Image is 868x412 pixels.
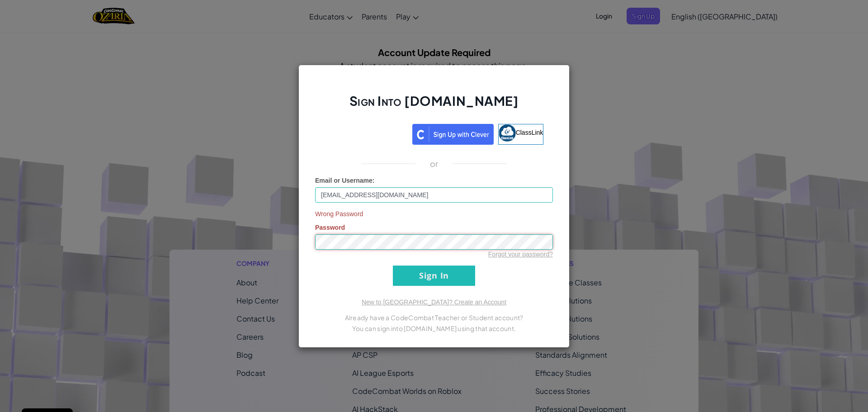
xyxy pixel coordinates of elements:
p: or [430,158,439,169]
img: clever_sso_button@2x.png [412,124,494,145]
h2: Sign Into [DOMAIN_NAME] [315,92,553,118]
span: ClassLink [516,128,543,136]
a: Forgot your password? [488,251,553,258]
span: Wrong Password [315,209,553,218]
img: classlink-logo-small.png [499,124,516,142]
label: : [315,176,375,185]
input: Sign In [393,265,475,286]
p: Already have a CodeCombat Teacher or Student account? [315,312,553,323]
span: Email or Username [315,177,373,184]
a: New to [GEOGRAPHIC_DATA]? Create an Account [362,298,506,306]
iframe: Sign in with Google Button [320,123,412,143]
span: Password [315,224,345,231]
p: You can sign into [DOMAIN_NAME] using that account. [315,323,553,334]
